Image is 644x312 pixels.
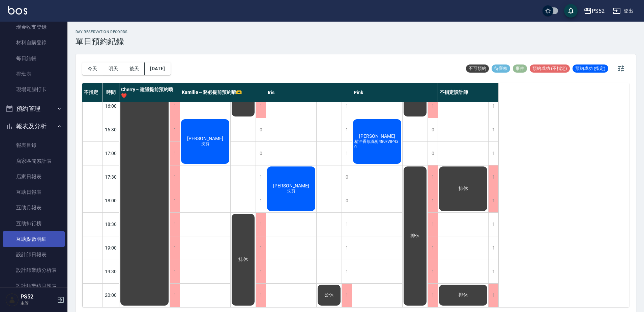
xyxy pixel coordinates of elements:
span: 洗剪 [286,188,297,194]
div: 1 [342,260,352,283]
div: 1 [170,165,180,189]
div: Kamille～務必提前預約唷🫶 [180,83,266,102]
span: 預約成功 (不指定) [530,66,570,72]
div: 1 [256,95,266,118]
span: 排休 [237,257,249,263]
div: 1 [256,260,266,283]
a: 設計師業績分析表 [3,262,65,278]
div: 20:00 [103,283,119,307]
span: 洗剪 [200,141,211,147]
h5: PS52 [21,293,55,300]
a: 設計師日報表 [3,247,65,262]
div: 1 [342,284,352,307]
div: Pink [352,83,438,102]
div: 1 [256,236,266,260]
a: 現場電腦打卡 [3,82,65,97]
div: 0 [256,118,266,141]
a: 互助排行榜 [3,216,65,231]
div: 1 [488,165,498,189]
div: 1 [488,236,498,260]
div: 1 [488,118,498,141]
button: [DATE] [145,62,170,75]
div: 1 [170,284,180,307]
a: 店家區間累計表 [3,153,65,169]
div: 1 [428,165,438,189]
div: 0 [342,189,352,212]
div: 1 [342,142,352,165]
div: 不指定設計師 [438,83,499,102]
div: 1 [256,165,266,189]
div: 1 [428,189,438,212]
span: 不可預約 [466,66,489,72]
img: Person [5,293,19,307]
div: 1 [428,95,438,118]
button: save [564,4,578,18]
a: 互助點數明細 [3,231,65,247]
button: PS52 [581,4,607,18]
div: 0 [428,142,438,165]
span: 事件 [513,66,527,72]
div: 1 [170,213,180,236]
div: 1 [488,95,498,118]
span: 排休 [457,186,469,192]
div: 0 [342,165,352,189]
span: [PERSON_NAME] [186,136,225,141]
div: Iris [266,83,352,102]
div: 1 [428,236,438,260]
a: 現金收支登錄 [3,19,65,35]
button: 報表及分析 [3,118,65,135]
div: 16:30 [103,118,119,141]
a: 互助月報表 [3,200,65,215]
span: [PERSON_NAME] [358,133,397,139]
div: 0 [428,118,438,141]
div: 1 [256,189,266,212]
div: 不指定 [82,83,103,102]
div: 19:00 [103,236,119,260]
div: 19:30 [103,260,119,283]
a: 材料自購登錄 [3,35,65,50]
div: 1 [488,284,498,307]
span: 公休 [323,292,335,298]
h3: 單日預約紀錄 [76,37,128,46]
span: 排休 [457,292,469,298]
div: 1 [428,260,438,283]
div: 17:30 [103,165,119,189]
span: [PERSON_NAME] [272,183,311,188]
div: 1 [342,213,352,236]
button: 預約管理 [3,100,65,118]
div: 1 [170,95,180,118]
a: 每日結帳 [3,51,65,66]
a: 排班表 [3,66,65,82]
div: 1 [488,142,498,165]
span: 待審核 [492,66,510,72]
a: 店家日報表 [3,169,65,184]
a: 互助日報表 [3,184,65,200]
a: 設計師業績月報表 [3,278,65,294]
button: 明天 [103,62,124,75]
div: 1 [342,118,352,141]
img: Logo [8,6,27,15]
div: 1 [256,213,266,236]
div: 18:30 [103,212,119,236]
div: 時間 [103,83,119,102]
div: 1 [170,260,180,283]
div: 16:00 [103,94,119,118]
button: 登出 [610,5,636,17]
div: 1 [170,236,180,260]
div: 1 [170,189,180,212]
div: 1 [342,95,352,118]
div: 1 [488,213,498,236]
div: 1 [488,189,498,212]
div: 1 [170,118,180,141]
div: 1 [428,284,438,307]
span: 精油香氛洗剪480/VIP430 [353,139,401,149]
button: 後天 [124,62,145,75]
div: 0 [256,142,266,165]
div: 18:00 [103,189,119,212]
button: 今天 [82,62,103,75]
div: 1 [342,236,352,260]
h2: day Reservation records [76,30,128,34]
div: 1 [170,142,180,165]
span: 排休 [409,233,421,239]
div: 1 [428,213,438,236]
